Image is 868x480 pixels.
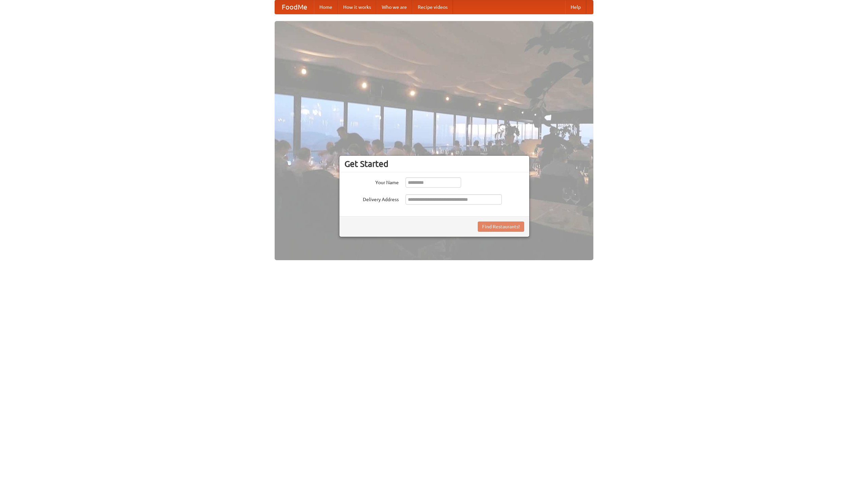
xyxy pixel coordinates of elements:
a: Help [565,0,586,14]
a: Home [314,0,338,14]
a: Who we are [376,0,412,14]
a: FoodMe [275,0,314,14]
button: Find Restaurants! [478,222,524,232]
a: Recipe videos [412,0,453,14]
a: How it works [338,0,376,14]
label: Your Name [344,177,399,186]
h3: Get Started [344,159,524,169]
label: Delivery Address [344,194,399,203]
